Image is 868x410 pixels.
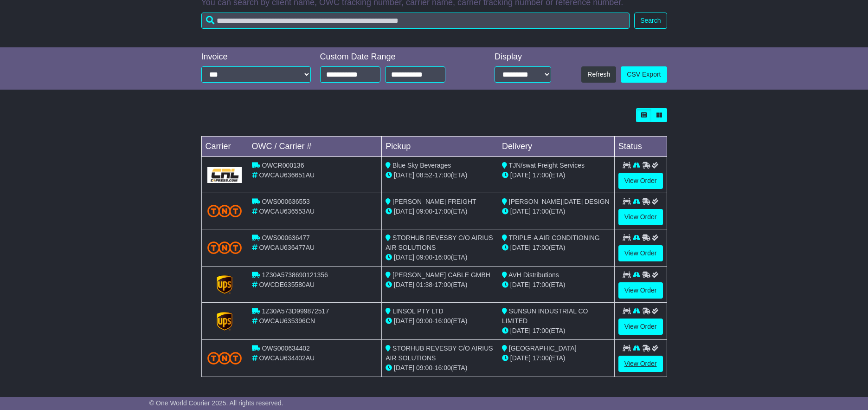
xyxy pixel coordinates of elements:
img: GetCarrierServiceLogo [207,167,242,183]
span: OWS000636553 [262,198,310,205]
span: TRIPLE-A AIR CONDITIONING [509,234,600,241]
span: 09:00 [416,254,432,261]
a: CSV Export [621,66,667,83]
div: - (ETA) [386,363,494,373]
td: Delivery [498,137,614,157]
a: View Order [618,245,663,261]
a: View Order [618,319,663,335]
div: Custom Date Range [320,52,469,62]
span: [DATE] [510,327,531,334]
span: 09:00 [416,208,432,215]
img: TNT_Domestic.png [207,241,242,254]
div: (ETA) [502,353,611,363]
span: OWCAU636477AU [259,244,315,251]
span: SUNSUN INDUSTRIAL CO LIMITED [502,307,588,325]
span: AVH Distributions [508,271,559,279]
span: 1Z30A5738690121356 [262,271,328,279]
span: OWCAU636553AU [259,208,315,215]
span: OWCAU635396CN [259,317,315,325]
div: (ETA) [502,207,611,216]
span: [DATE] [394,317,414,325]
div: Invoice [201,52,311,62]
a: View Order [618,356,663,372]
span: [DATE] [394,208,414,215]
span: [DATE] [394,364,414,371]
span: LINSOL PTY LTD [392,307,443,315]
span: 17:00 [533,327,549,334]
span: [GEOGRAPHIC_DATA] [509,345,577,352]
span: OWCAU634402AU [259,354,315,362]
div: (ETA) [502,326,611,336]
img: TNT_Domestic.png [207,205,242,217]
span: 16:00 [435,317,451,325]
span: 1Z30A573D999872517 [262,307,329,315]
span: 01:38 [416,281,432,288]
span: [PERSON_NAME][DATE] DESIGN [509,198,610,205]
span: [DATE] [510,171,531,179]
span: TJN/swat Freight Services [509,162,585,169]
div: (ETA) [502,170,611,180]
span: 17:00 [533,171,549,179]
span: [PERSON_NAME] CABLE GMBH [392,271,490,279]
span: [DATE] [394,171,414,179]
div: - (ETA) [386,280,494,290]
a: View Order [618,173,663,189]
a: View Order [618,209,663,225]
span: OWS000636477 [262,234,310,241]
span: 08:52 [416,171,432,179]
span: [PERSON_NAME] FREIGHT [392,198,476,205]
div: - (ETA) [386,253,494,262]
div: (ETA) [502,243,611,253]
span: [DATE] [510,354,531,362]
span: [DATE] [510,281,531,288]
span: 17:00 [533,208,549,215]
div: - (ETA) [386,316,494,326]
button: Search [634,13,667,29]
span: OWS000634402 [262,345,310,352]
span: [DATE] [510,244,531,251]
span: 17:00 [435,171,451,179]
span: STORHUB REVESBY C/O AIRIUS AIR SOLUTIONS [386,345,493,362]
span: OWCDE635580AU [259,281,315,288]
span: [DATE] [510,208,531,215]
img: GetCarrierServiceLogo [217,312,232,331]
span: STORHUB REVESBY C/O AIRIUS AIR SOLUTIONS [386,234,493,251]
div: (ETA) [502,280,611,290]
span: OWCR000136 [262,162,304,169]
a: View Order [618,282,663,299]
span: OWCAU636651AU [259,171,315,179]
span: 17:00 [533,354,549,362]
span: 17:00 [435,281,451,288]
span: 17:00 [533,281,549,288]
button: Refresh [581,66,616,83]
div: - (ETA) [386,207,494,216]
td: Carrier [201,137,248,157]
td: Status [614,137,667,157]
div: Display [495,52,551,62]
div: - (ETA) [386,170,494,180]
td: OWC / Carrier # [248,137,382,157]
img: GetCarrierServiceLogo [217,275,232,294]
span: 16:00 [435,254,451,261]
span: © One World Courier 2025. All rights reserved. [149,399,283,407]
span: 17:00 [533,244,549,251]
span: [DATE] [394,254,414,261]
span: 17:00 [435,208,451,215]
span: [DATE] [394,281,414,288]
span: 09:00 [416,317,432,325]
span: 09:00 [416,364,432,371]
span: Blue Sky Beverages [392,162,451,169]
img: TNT_Domestic.png [207,352,242,364]
td: Pickup [382,137,498,157]
span: 16:00 [435,364,451,371]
